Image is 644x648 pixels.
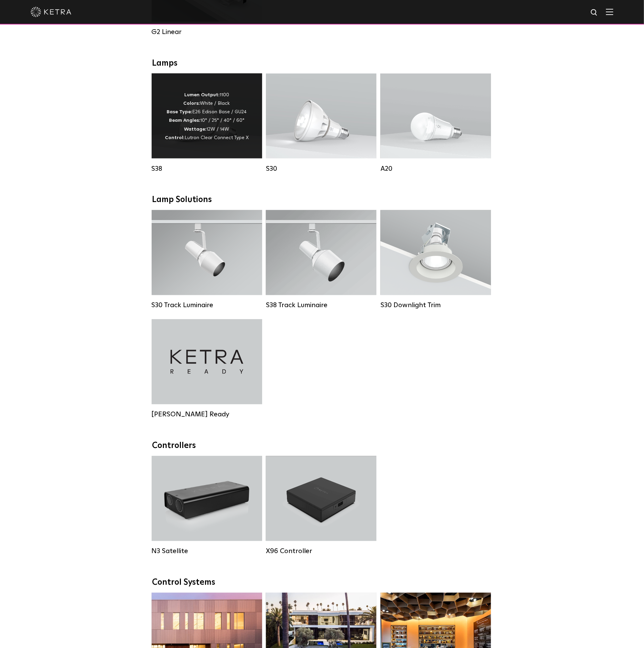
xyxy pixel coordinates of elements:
a: A20 Lumen Output:600 / 800Colors:White / BlackBase Type:E26 Edison Base / GU24Beam Angles:Omni-Di... [380,73,491,172]
a: X96 Controller X96 Controller [266,456,376,555]
strong: Lumen Output: [184,93,220,97]
a: N3 Satellite N3 Satellite [152,456,262,555]
div: Controllers [152,441,492,451]
div: S30 [266,165,376,173]
div: S30 Track Luminaire [152,301,262,310]
div: [PERSON_NAME] Ready [152,411,262,419]
img: search icon [590,9,599,17]
div: N3 Satellite [152,547,262,555]
strong: Control: [165,135,185,140]
a: S30 Track Luminaire Lumen Output:1100Colors:White / BlackBeam Angles:15° / 25° / 40° / 60° / 90°W... [152,210,262,309]
a: S30 Downlight Trim S30 Downlight Trim [380,210,491,309]
strong: Base Type: [167,110,192,114]
a: S38 Track Luminaire Lumen Output:1100Colors:White / BlackBeam Angles:10° / 25° / 40° / 60°Wattage... [266,210,376,309]
div: S30 Downlight Trim [380,301,491,310]
strong: Beam Angles: [169,118,200,123]
div: Lamp Solutions [152,195,492,205]
div: A20 [380,165,491,173]
div: G2 Linear [152,28,262,36]
span: Lutron Clear Connect Type X [185,135,249,140]
a: S38 Lumen Output:1100Colors:White / BlackBase Type:E26 Edison Base / GU24Beam Angles:10° / 25° / ... [152,73,262,172]
div: Control Systems [152,578,492,588]
img: Hamburger%20Nav.svg [606,9,613,15]
a: [PERSON_NAME] Ready [PERSON_NAME] Ready [152,319,262,418]
div: X96 Controller [266,547,376,555]
strong: Wattage: [184,127,207,132]
strong: Colors: [184,101,200,106]
img: ketra-logo-2019-white [31,7,71,17]
p: 1100 White / Black E26 Edison Base / GU24 10° / 25° / 40° / 60° 12W / 14W [165,91,249,142]
div: Lamps [152,59,492,68]
div: S38 Track Luminaire [266,301,376,310]
a: S30 Lumen Output:1100Colors:White / BlackBase Type:E26 Edison Base / GU24Beam Angles:15° / 25° / ... [266,73,376,172]
div: S38 [152,165,262,173]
